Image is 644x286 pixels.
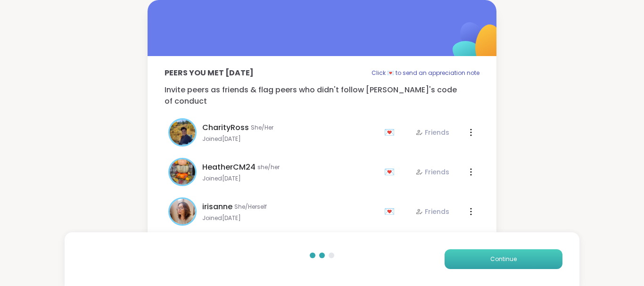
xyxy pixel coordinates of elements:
span: irisanne [202,201,232,212]
p: Click 💌 to send an appreciation note [372,67,479,79]
div: Friends [415,128,449,137]
p: Invite peers as friends & flag peers who didn't follow [PERSON_NAME]'s code of conduct [165,84,479,107]
div: 💌 [384,204,398,219]
span: HeatherCM24 [202,162,256,173]
p: Peers you met [DATE] [165,67,254,79]
img: irisanne [170,199,195,224]
span: Joined [DATE] [202,135,379,143]
span: She/Herself [234,203,267,211]
span: she/her [257,163,280,171]
div: Friends [415,207,449,216]
div: 💌 [384,125,398,140]
img: HeatherCM24 [170,159,195,185]
div: Friends [415,167,449,177]
span: CharityRoss [202,122,249,133]
span: Continue [490,255,517,263]
button: Continue [445,249,562,269]
span: She/Her [251,124,273,131]
span: Joined [DATE] [202,175,379,182]
img: CharityRoss [170,120,195,145]
span: Joined [DATE] [202,214,379,222]
div: 💌 [384,164,398,180]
